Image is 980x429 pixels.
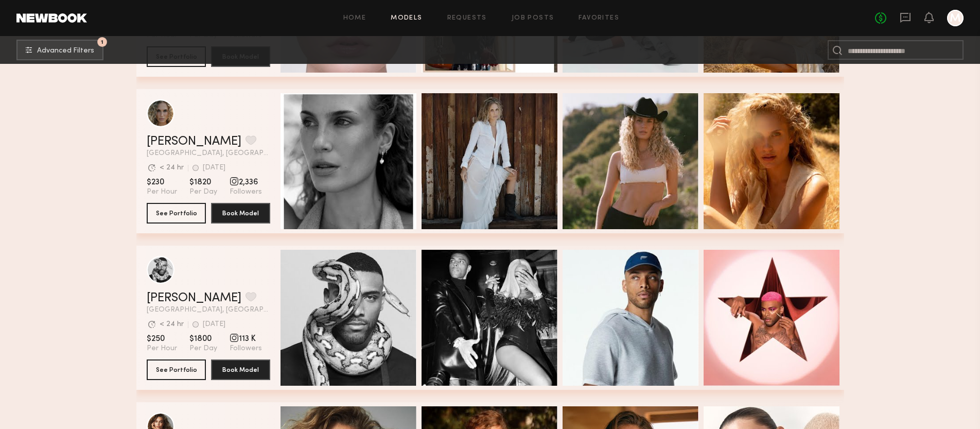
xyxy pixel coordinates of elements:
button: 1Advanced Filters [16,40,103,60]
div: < 24 hr [160,164,184,171]
span: Per Day [189,344,217,353]
span: $1820 [189,177,217,187]
span: Advanced Filters [37,47,94,55]
span: Followers [230,187,262,197]
div: < 24 hr [160,321,184,328]
div: [DATE] [203,164,225,171]
a: Requests [447,15,487,22]
span: $230 [147,177,177,187]
span: Followers [230,344,262,353]
span: $1800 [189,334,217,344]
button: Book Model [211,359,270,380]
button: See Portfolio [147,359,206,380]
a: Job Posts [512,15,554,22]
span: Per Hour [147,344,177,353]
button: Book Model [211,203,270,224]
span: [GEOGRAPHIC_DATA], [GEOGRAPHIC_DATA] [147,150,270,157]
a: [PERSON_NAME] [147,292,241,304]
button: See Portfolio [147,203,206,224]
span: $250 [147,334,177,344]
a: [PERSON_NAME] [147,135,241,148]
a: Home [343,15,366,22]
a: Favorites [579,15,619,22]
span: Per Hour [147,187,177,197]
span: 2,336 [230,177,262,187]
a: Models [391,15,422,22]
span: 1 [101,40,103,44]
div: [DATE] [203,321,225,328]
span: 113 K [230,334,262,344]
span: Per Day [189,187,217,197]
a: M [947,10,964,26]
span: [GEOGRAPHIC_DATA], [GEOGRAPHIC_DATA] [147,306,270,314]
